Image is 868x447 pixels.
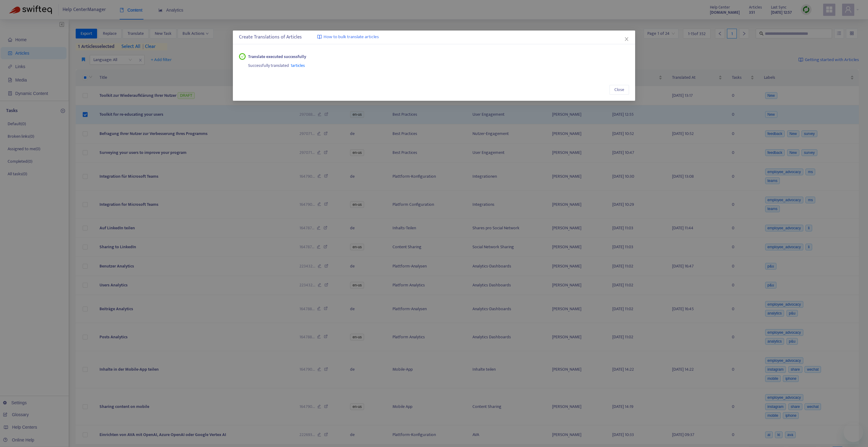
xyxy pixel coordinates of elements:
span: check [241,55,244,58]
img: image-link [317,35,322,39]
button: Close [623,36,630,42]
button: Close [609,85,629,95]
div: Successfully translated [248,60,629,69]
div: Create Translations of Articles [239,34,629,41]
span: close [624,37,629,42]
span: Close [614,86,624,93]
span: How to bulk translate articles [324,34,379,41]
span: 1 articles [291,62,305,69]
strong: Translate executed successfully [248,53,306,60]
iframe: Button to launch messaging window [844,423,863,442]
a: How to bulk translate articles [317,34,379,41]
